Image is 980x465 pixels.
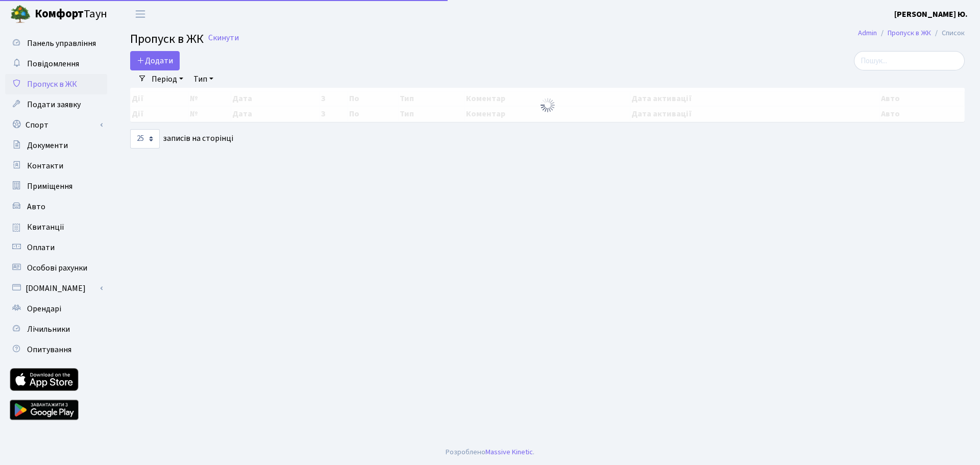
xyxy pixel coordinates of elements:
[35,6,107,23] span: Таун
[858,28,877,38] a: Admin
[854,51,965,70] input: Пошук...
[130,129,160,149] select: записів на сторінці
[5,74,107,94] a: Пропуск в ЖК
[27,242,55,253] span: Оплати
[27,160,63,172] span: Контакти
[5,278,107,299] a: [DOMAIN_NAME]
[27,79,77,90] span: Пропуск в ЖК
[27,99,81,110] span: Подати заявку
[5,156,107,176] a: Контакти
[540,97,556,113] img: Обробка...
[35,6,84,22] b: Комфорт
[189,70,217,88] a: Тип
[5,94,107,115] a: Подати заявку
[148,70,187,88] a: Період
[10,4,31,25] img: logo.png
[5,197,107,217] a: Авто
[27,38,96,49] span: Панель управління
[5,299,107,319] a: Орендарі
[843,22,980,44] nav: breadcrumb
[128,6,153,22] button: Переключити навігацію
[130,30,204,48] span: Пропуск в ЖК
[27,201,45,212] span: Авто
[888,28,931,38] a: Пропуск в ЖК
[5,115,107,135] a: Спорт
[27,181,72,192] span: Приміщення
[27,58,79,69] span: Повідомлення
[27,262,87,274] span: Особові рахунки
[5,176,107,197] a: Приміщення
[137,55,173,66] span: Додати
[27,324,70,335] span: Лічильники
[27,140,68,151] span: Документи
[5,54,107,74] a: Повідомлення
[27,344,71,355] span: Опитування
[130,129,233,149] label: записів на сторінці
[5,33,107,54] a: Панель управління
[27,303,61,314] span: Орендарі
[5,319,107,339] a: Лічильники
[894,8,968,20] a: [PERSON_NAME] Ю.
[130,51,180,70] a: Додати
[894,9,968,20] b: [PERSON_NAME] Ю.
[485,447,533,457] a: Massive Kinetic
[5,339,107,360] a: Опитування
[5,258,107,278] a: Особові рахунки
[208,33,239,43] a: Скинути
[5,237,107,258] a: Оплати
[27,222,64,233] span: Квитанції
[446,447,534,458] div: Розроблено .
[931,28,965,39] li: Список
[5,135,107,156] a: Документи
[5,217,107,237] a: Квитанції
